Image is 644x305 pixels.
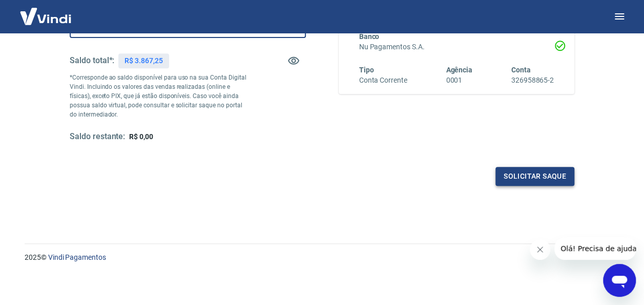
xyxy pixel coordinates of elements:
[359,32,380,41] span: Banco
[603,264,636,297] iframe: Botão para abrir a janela de mensagens
[129,132,153,141] span: R$ 0,00
[511,75,554,86] h6: 326958865-2
[530,239,550,260] iframe: Fechar mensagem
[554,237,636,260] iframe: Mensagem da empresa
[124,55,162,66] p: R$ 3.867,25
[495,167,574,186] button: Solicitar saque
[359,66,374,74] span: Tipo
[359,75,407,86] h6: Conta Corrente
[6,7,86,15] span: Olá! Precisa de ajuda?
[511,66,531,74] span: Conta
[70,73,246,119] p: *Corresponde ao saldo disponível para uso na sua Conta Digital Vindi. Incluindo os valores das ve...
[12,1,79,32] img: Vindi
[446,66,472,74] span: Agência
[25,252,619,263] p: 2025 ©
[359,42,554,52] h6: Nu Pagamentos S.A.
[446,75,472,86] h6: 0001
[70,131,125,142] h5: Saldo restante:
[48,253,106,261] a: Vindi Pagamentos
[70,55,114,66] h5: Saldo total*:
